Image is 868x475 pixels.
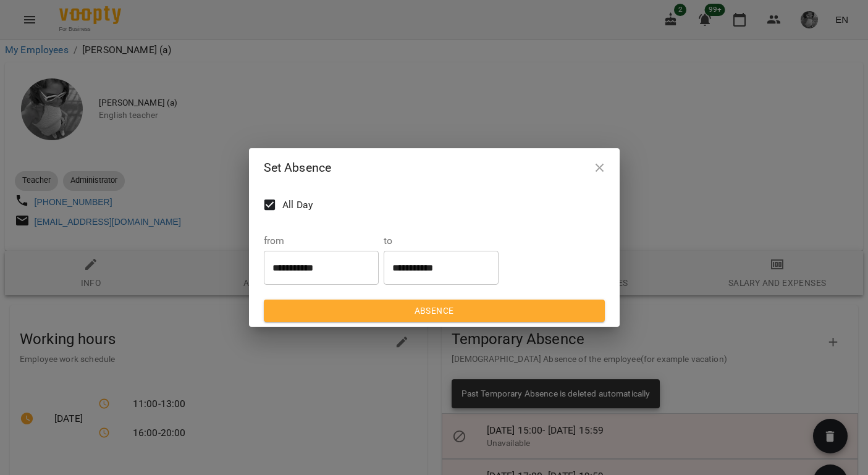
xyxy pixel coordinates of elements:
span: All Day [282,198,313,212]
label: from [264,236,379,246]
span: Absence [274,303,595,318]
label: to [384,236,499,246]
h2: Set Absence [264,158,605,177]
button: Absence [264,300,605,322]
